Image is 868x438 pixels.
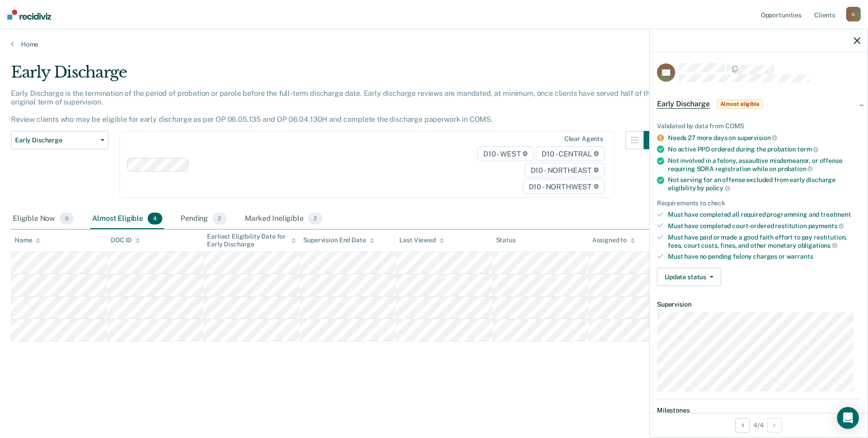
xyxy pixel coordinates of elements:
[657,268,721,286] button: Update status
[778,165,813,172] span: probation
[668,222,860,230] div: Must have completed court-ordered restitution
[207,233,296,248] div: Earliest Eligibility Date for Early Discharge
[797,146,818,153] span: term
[11,63,662,89] div: Early Discharge
[564,135,603,143] div: Clear agents
[111,236,140,244] div: DOC ID
[668,234,860,249] div: Must have paid or made a good faith effort to pay restitution, fees, court costs, fines, and othe...
[212,213,227,224] span: 2
[148,213,162,224] span: 4
[657,99,710,109] span: Early Discharge
[60,213,74,224] span: 0
[90,209,164,229] div: Almost Eligible
[837,407,859,429] div: Open Intercom Messenger
[308,213,322,224] span: 2
[808,222,844,229] span: payments
[668,134,860,142] div: Needs 27 more days on supervision
[657,199,860,207] div: Requirements to check
[668,211,860,219] div: Must have completed all required programming and
[523,179,605,194] span: D10 - NORTHWEST
[7,10,51,20] img: Recidiviz
[303,236,374,244] div: Supervision End Date
[798,242,837,249] span: obligations
[668,145,860,153] div: No active PPO ordered during the probation
[525,163,605,177] span: D10 - NORTHEAST
[536,146,605,161] span: D10 - CENTRAL
[767,418,782,433] button: Next Opportunity
[179,209,228,229] div: Pending
[650,89,868,119] div: Early DischargeAlmost eligible
[657,407,860,414] dt: Milestones
[399,236,444,244] div: Last Viewed
[11,209,76,229] div: Eligible Now
[668,157,860,172] div: Not involved in a felony, assaultive misdemeanor, or offense requiring SORA registration while on
[717,99,763,109] span: Almost eligible
[650,413,868,437] div: 4 / 4
[15,236,40,244] div: Name
[243,209,324,229] div: Marked Ineligible
[15,136,97,144] span: Early Discharge
[735,418,750,433] button: Previous Opportunity
[657,301,860,308] dt: Supervision
[477,146,534,161] span: D10 - WEST
[668,176,860,192] div: Not serving for an offense excluded from early discharge eligibility by
[592,236,635,244] div: Assigned to
[786,253,813,260] span: warrants
[11,89,658,124] p: Early Discharge is the termination of the period of probation or parole before the full-term disc...
[668,253,860,261] div: Must have no pending felony charges or
[706,184,730,192] span: policy
[821,211,851,218] span: treatment
[496,236,516,244] div: Status
[11,40,857,48] a: Home
[846,7,861,21] div: G
[657,122,860,130] div: Validated by data from COMS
